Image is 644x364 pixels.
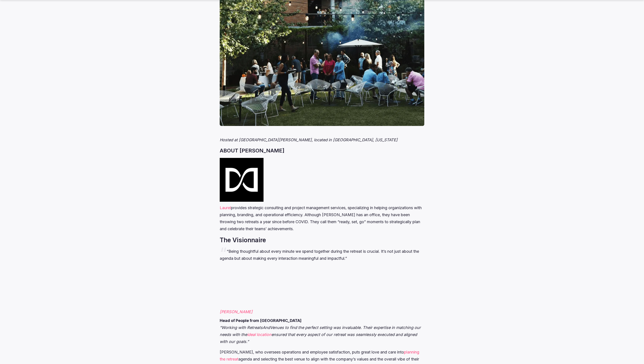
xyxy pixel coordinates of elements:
strong: Head of People from [GEOGRAPHIC_DATA] [220,318,301,323]
a: [PERSON_NAME] [220,309,253,314]
a: ideal location [247,332,271,337]
p: provides strategic consulting and project management services, specializing in helping organizati... [220,204,424,232]
em: “Working with RetreatsAndVenues to find the perfect setting was invaluable. Their expertise in ma... [220,325,421,344]
h2: The Visionnaire [220,236,424,244]
p: “Being thoughtful about every minute we spend together during the retreat is crucial. It’s not ju... [220,248,424,262]
a: Laurel [220,205,231,210]
h3: ABOUT [PERSON_NAME] [220,147,424,154]
img: laurel, black and white logo [220,158,264,202]
em: Hosted at [GEOGRAPHIC_DATA][PERSON_NAME], located in [GEOGRAPHIC_DATA], [US_STATE] [220,138,398,142]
